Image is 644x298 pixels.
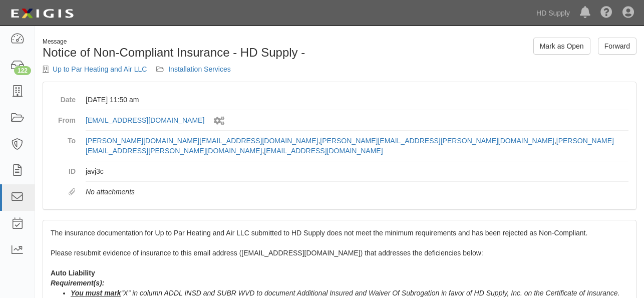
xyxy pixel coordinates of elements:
[51,279,104,287] b: Requirement(s):
[71,289,121,297] u: You must mark
[86,90,628,110] dd: [DATE] 11:50 am
[264,147,383,155] a: [EMAIL_ADDRESS][DOMAIN_NAME]
[86,131,628,161] dd: , , ,
[71,289,619,297] i: “X” in column ADDL INSD and SUBR WVD to document Additional Insured and Waiver Of Subrogation in ...
[69,189,76,196] i: Attachments
[600,7,612,19] i: Help Center - Complianz
[533,38,590,55] a: Mark as Open
[14,66,31,75] div: 122
[320,137,554,145] a: [PERSON_NAME][EMAIL_ADDRESS][PERSON_NAME][DOMAIN_NAME]
[43,46,332,59] h1: Notice of Non-Compliant Insurance - HD Supply -
[86,116,204,124] a: [EMAIL_ADDRESS][DOMAIN_NAME]
[53,65,147,73] a: Up to Par Heating and Air LLC
[51,110,76,125] dt: From
[168,65,231,73] a: Installation Services
[51,269,95,277] strong: Auto Liability
[51,131,76,146] dt: To
[51,90,76,105] dt: Date
[531,3,575,23] a: HD Supply
[86,161,628,182] dd: javj3c
[86,137,318,145] a: [PERSON_NAME][DOMAIN_NAME][EMAIL_ADDRESS][DOMAIN_NAME]
[598,38,636,55] a: Forward
[86,188,135,196] em: No attachments
[8,5,77,23] img: logo-5460c22ac91f19d4615b14bd174203de0afe785f0fc80cf4dbbc73dc1793850b.png
[214,117,224,125] i: Sent by system workflow
[43,38,332,46] div: Message
[51,161,76,176] dt: ID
